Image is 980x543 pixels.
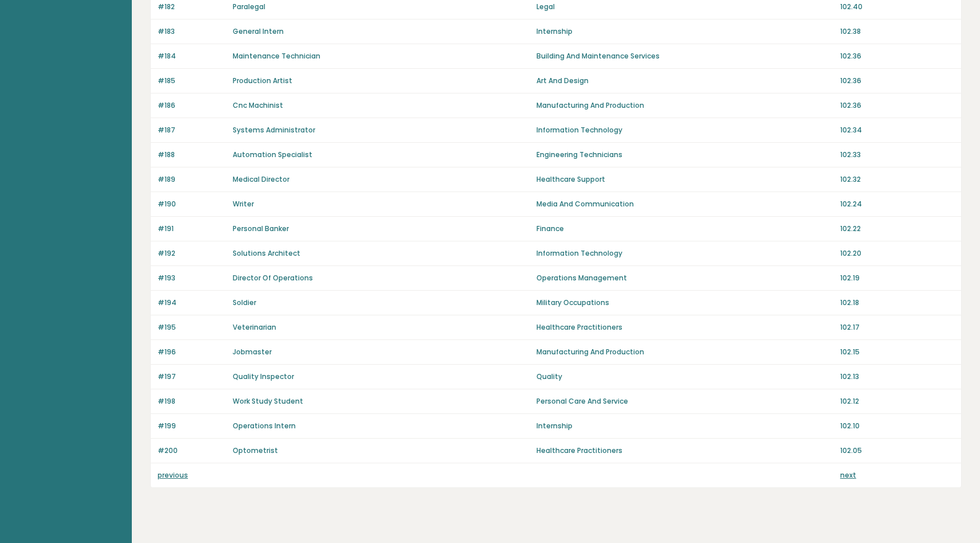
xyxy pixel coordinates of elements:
a: Operations Intern [233,421,296,431]
p: Manufacturing And Production [536,347,833,357]
p: Healthcare Support [536,174,833,185]
a: Personal Banker [233,224,289,233]
a: Soldier [233,298,256,307]
a: previous [158,470,188,480]
p: #197 [158,372,226,382]
a: Automation Specialist [233,150,312,159]
p: #196 [158,347,226,357]
a: Systems Administrator [233,125,315,135]
p: Information Technology [536,125,833,135]
p: Art And Design [536,76,833,86]
p: #193 [158,273,226,283]
a: Optometrist [233,446,278,455]
p: Manufacturing And Production [536,100,833,111]
p: #186 [158,100,226,111]
p: 102.17 [840,322,954,333]
a: Cnc Machinist [233,100,283,110]
p: Personal Care And Service [536,396,833,407]
p: #194 [158,298,226,308]
p: 102.13 [840,372,954,382]
p: #191 [158,224,226,234]
p: #198 [158,396,226,407]
p: 102.20 [840,248,954,259]
a: Medical Director [233,174,289,184]
p: #187 [158,125,226,135]
p: 102.36 [840,100,954,111]
p: 102.24 [840,199,954,209]
p: #189 [158,174,226,185]
a: Work Study Student [233,396,303,406]
p: 102.33 [840,150,954,160]
a: Veterinarian [233,322,276,332]
p: 102.22 [840,224,954,234]
p: 102.36 [840,76,954,86]
p: #200 [158,446,226,456]
p: #183 [158,26,226,37]
p: #185 [158,76,226,86]
p: Information Technology [536,248,833,259]
a: next [840,470,856,480]
p: 102.15 [840,347,954,357]
a: Paralegal [233,2,265,11]
p: #184 [158,51,226,61]
p: Healthcare Practitioners [536,446,833,456]
p: Military Occupations [536,298,833,308]
a: Maintenance Technician [233,51,320,61]
a: Director Of Operations [233,273,313,283]
p: Engineering Technicians [536,150,833,160]
a: General Intern [233,26,284,36]
p: Finance [536,224,833,234]
p: Quality [536,372,833,382]
a: Jobmaster [233,347,272,357]
p: 102.19 [840,273,954,283]
p: 102.36 [840,51,954,61]
p: #199 [158,421,226,431]
p: 102.32 [840,174,954,185]
p: #195 [158,322,226,333]
p: #182 [158,2,226,12]
p: Internship [536,26,833,37]
p: 102.12 [840,396,954,407]
p: Operations Management [536,273,833,283]
p: 102.34 [840,125,954,135]
p: #190 [158,199,226,209]
p: Building And Maintenance Services [536,51,833,61]
p: 102.40 [840,2,954,12]
p: 102.10 [840,421,954,431]
a: Writer [233,199,254,209]
p: #192 [158,248,226,259]
p: Media And Communication [536,199,833,209]
p: Internship [536,421,833,431]
p: Healthcare Practitioners [536,322,833,333]
p: 102.18 [840,298,954,308]
p: #188 [158,150,226,160]
a: Quality Inspector [233,372,294,381]
p: Legal [536,2,833,12]
p: 102.05 [840,446,954,456]
p: 102.38 [840,26,954,37]
a: Production Artist [233,76,292,85]
a: Solutions Architect [233,248,300,258]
